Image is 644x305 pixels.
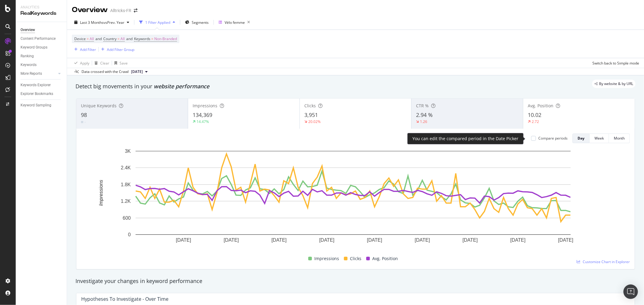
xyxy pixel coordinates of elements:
span: All [90,35,94,43]
a: Keywords [21,62,62,68]
text: 2.4K [121,165,131,170]
text: [DATE] [319,238,334,243]
div: - [85,119,86,124]
span: vs Prev. Year [104,20,124,25]
a: Keywords Explorer [21,82,62,88]
div: RealKeywords [21,10,62,17]
div: Keyword Groups [21,44,47,51]
div: 14.47% [197,119,209,124]
span: 10.02 [528,111,541,118]
span: Customize Chart in Explorer [583,259,630,264]
div: You can edit the compared period in the Date Picker [412,136,518,142]
span: 3,951 [304,111,318,118]
a: Customize Chart in Explorer [577,259,630,264]
span: By website & by URL [599,82,633,86]
div: 2.72 [532,119,539,124]
span: 134,369 [193,111,212,118]
span: Non-Branded [154,35,177,43]
button: Add Filter [72,46,96,53]
span: Country [103,36,117,41]
span: 2.94 % [416,111,433,118]
div: Hypotheses to Investigate - Over Time [81,296,168,302]
div: 20.02% [308,119,321,124]
div: Month [614,136,625,141]
div: Add Filter Group [107,47,134,52]
text: 0 [128,232,131,237]
div: Alltricks-FR [110,8,131,14]
a: Ranking [21,53,62,59]
text: 3K [125,149,131,154]
text: [DATE] [463,238,478,243]
button: Day [572,134,590,143]
span: = [117,36,120,41]
span: All [120,35,125,43]
div: Week [594,136,604,141]
div: Day [578,136,585,141]
span: Impressions [193,103,217,108]
div: Clear [100,61,109,66]
div: 1 Filter Applied [145,20,170,25]
text: 1.2K [121,199,131,204]
img: Equal [81,121,83,123]
a: Keyword Groups [21,44,62,51]
span: Impressions [314,255,339,262]
span: = [87,36,89,41]
div: More Reports [21,71,42,77]
text: 1.8K [121,182,131,187]
text: [DATE] [558,238,573,243]
span: CTR % [416,103,429,108]
button: Apply [72,58,89,68]
div: Keywords [21,62,37,68]
div: Analytics [21,5,62,10]
button: 1 Filter Applied [137,17,178,27]
div: Keywords Explorer [21,82,51,88]
button: Last 3 MonthsvsPrev. Year [72,17,132,27]
button: Month [609,134,630,143]
div: Vélo femme [225,20,245,25]
div: Ranking [21,53,34,59]
span: Device [74,36,86,41]
text: [DATE] [510,238,525,243]
button: Segments [183,17,211,27]
span: Unique Keywords [81,103,117,108]
div: Save [120,61,128,66]
span: Avg. Position [372,255,398,262]
span: Keywords [134,36,150,41]
button: Add Filter Group [99,46,134,53]
div: 1.26 [420,119,427,124]
text: [DATE] [415,238,430,243]
div: Compare periods [538,136,568,141]
a: Content Performance [21,36,62,42]
a: More Reports [21,71,56,77]
text: [DATE] [224,238,239,243]
span: Segments [192,20,209,25]
span: Clicks [304,103,316,108]
div: Apply [80,61,89,66]
button: Switch back to Simple mode [590,58,639,68]
text: [DATE] [271,238,287,243]
div: Investigate your changes in keyword performance [75,277,636,285]
div: Add Filter [80,47,96,52]
button: [DATE] [129,68,150,75]
text: [DATE] [176,238,191,243]
div: Overview [72,5,108,15]
div: arrow-right-arrow-left [134,8,137,13]
div: Data crossed with the Crawl [82,69,129,74]
span: 98 [81,111,87,118]
a: Keyword Sampling [21,102,62,108]
svg: A chart. [81,148,625,253]
div: Switch back to Simple mode [592,61,639,66]
button: Vélo femme [216,17,252,27]
a: Overview [21,27,62,33]
button: Clear [92,58,109,68]
span: and [95,36,102,41]
span: 2025 Sep. 22nd [131,69,143,74]
div: Open Intercom Messenger [623,285,638,299]
span: and [126,36,133,41]
div: Overview [21,27,35,33]
span: Last 3 Months [80,20,104,25]
div: legacy label [592,80,636,88]
text: Impressions [98,180,104,206]
span: Clicks [350,255,361,262]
